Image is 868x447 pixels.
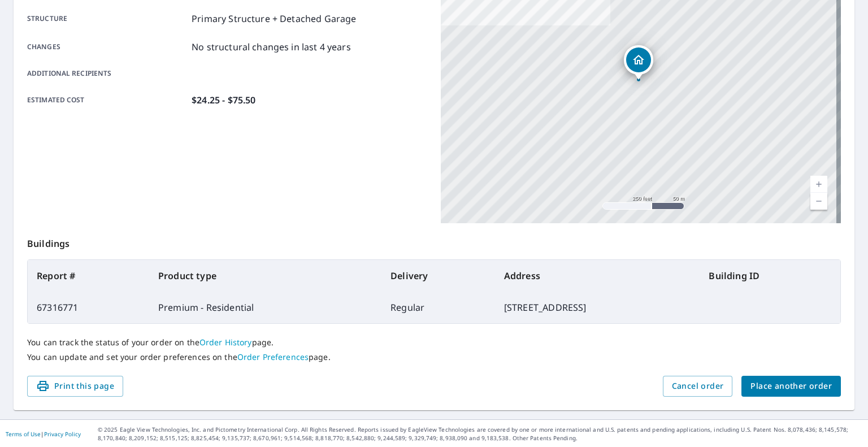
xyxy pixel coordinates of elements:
[624,45,653,80] div: Dropped pin, building 1, Residential property, 7900 W 113th Pl Palos Hills, IL 60465
[750,379,832,393] span: Place another order
[44,430,81,438] a: Privacy Policy
[192,40,351,54] p: No structural changes in last 4 years
[27,12,187,25] p: Structure
[6,430,41,438] a: Terms of Use
[27,93,187,107] p: Estimated cost
[27,376,123,397] button: Print this page
[192,12,356,25] p: Primary Structure + Detached Garage
[381,292,495,323] td: Regular
[700,260,840,292] th: Building ID
[27,68,187,79] p: Additional recipients
[495,292,700,323] td: [STREET_ADDRESS]
[149,260,381,292] th: Product type
[36,379,114,393] span: Print this page
[810,176,827,193] a: Current Level 17, Zoom In
[495,260,700,292] th: Address
[28,260,149,292] th: Report #
[810,193,827,210] a: Current Level 17, Zoom Out
[27,337,841,348] p: You can track the status of your order on the page.
[237,351,309,362] a: Order Preferences
[381,260,495,292] th: Delivery
[6,431,81,437] p: |
[199,337,252,348] a: Order History
[98,426,862,442] p: © 2025 Eagle View Technologies, Inc. and Pictometry International Corp. All Rights Reserved. Repo...
[192,93,255,107] p: $24.25 - $75.50
[27,223,841,259] p: Buildings
[741,376,841,397] button: Place another order
[28,292,149,323] td: 67316771
[672,379,724,393] span: Cancel order
[149,292,381,323] td: Premium - Residential
[663,376,733,397] button: Cancel order
[27,40,187,54] p: Changes
[27,352,841,362] p: You can update and set your order preferences on the page.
